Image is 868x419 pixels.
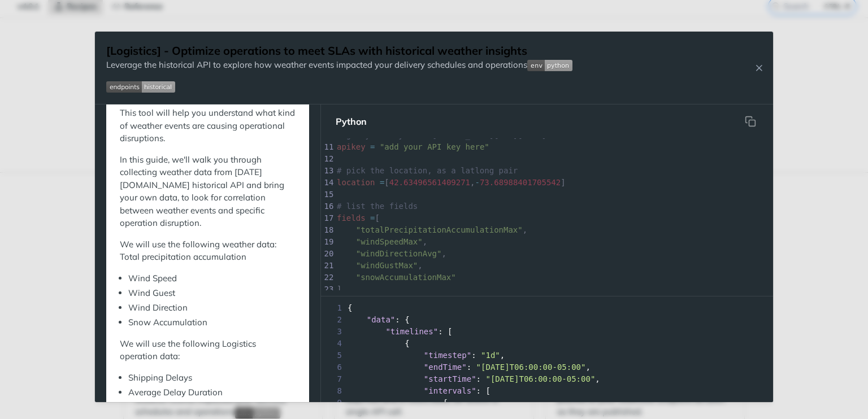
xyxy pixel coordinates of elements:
[321,165,332,177] div: 13
[321,397,345,409] span: 9
[370,142,375,151] span: =
[321,361,345,373] span: 6
[321,236,332,248] div: 19
[321,338,773,350] div: {
[321,189,332,200] div: 15
[367,315,396,324] span: "data"
[337,202,418,211] span: # list the fields
[321,314,773,326] div: : {
[337,213,380,222] span: [
[128,272,296,285] li: Wind Speed
[321,338,345,350] span: 4
[321,248,332,260] div: 20
[337,285,342,294] span: ]
[321,397,773,409] div: {
[106,80,572,93] span: Expand image
[321,326,345,338] span: 3
[327,110,376,133] button: Python
[356,225,523,234] span: "totalPrecipitationAccumulationMax"
[120,154,296,230] p: In this guide, we'll walk you through collecting weather data from [DATE][DOMAIN_NAME] historical...
[745,116,756,127] svg: hidden
[337,142,366,151] span: apikey
[128,401,296,414] li: Missed Deliveries
[337,249,446,258] span: ,
[321,302,773,314] div: {
[321,272,332,283] div: 22
[321,200,332,212] div: 16
[106,81,175,93] img: endpoint
[128,372,296,385] li: Shipping Delays
[476,363,586,372] span: "[DATE]T06:00:00-05:00"
[106,59,572,72] p: Leverage the historical API to explore how weather events impacted your delivery schedules and op...
[356,273,456,282] span: "snowAccumulationMax"
[337,178,566,187] span: [ , ]
[321,283,332,295] div: 23
[321,373,345,385] span: 7
[750,62,767,73] button: Close Recipe
[475,178,479,187] span: -
[527,60,572,71] img: env
[337,178,375,187] span: location
[337,166,518,175] span: # pick the location, as a latlong pair
[424,386,476,395] span: "intervals"
[321,260,332,272] div: 21
[380,178,384,187] span: =
[321,361,773,373] div: : ,
[485,374,595,383] span: "[DATE]T06:00:00-05:00"
[106,43,572,59] h1: [Logistics] - Optimize operations to meet SLAs with historical weather insights
[356,237,423,246] span: "windSpeedMax"
[481,351,500,360] span: "1d"
[128,302,296,315] li: Wind Direction
[337,237,427,246] span: ,
[321,326,773,338] div: : [
[120,107,296,145] p: This tool will help you understand what kind of weather events are causing operational disruptions.
[356,261,418,270] span: "windGustMax"
[389,178,470,187] span: 42.63496561409271
[385,327,438,336] span: "timelines"
[337,225,527,234] span: ,
[321,385,345,397] span: 8
[424,374,476,383] span: "startTime"
[128,316,296,329] li: Snow Accumulation
[527,59,572,70] span: Expand image
[321,141,332,153] div: 11
[321,177,332,189] div: 14
[370,213,375,222] span: =
[321,385,773,397] div: : [
[380,142,489,151] span: "add your API key here"
[321,350,345,361] span: 5
[321,314,345,326] span: 2
[321,302,345,314] span: 1
[321,350,773,361] div: : ,
[321,373,773,385] div: : ,
[337,261,423,270] span: ,
[321,212,332,224] div: 17
[120,238,296,264] p: We will use the following weather data: Total precipitation accumulation
[321,224,332,236] div: 18
[356,249,442,258] span: "windDirectionAvg"
[128,287,296,300] li: Wind Guest
[321,153,332,165] div: 12
[337,213,366,222] span: fields
[424,351,471,360] span: "timestep"
[480,178,561,187] span: 73.68988401705542
[128,386,296,399] li: Average Delay Duration
[424,363,467,372] span: "endTime"
[739,110,762,133] button: Copy
[120,338,296,363] p: We will use the following Logistics operation data:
